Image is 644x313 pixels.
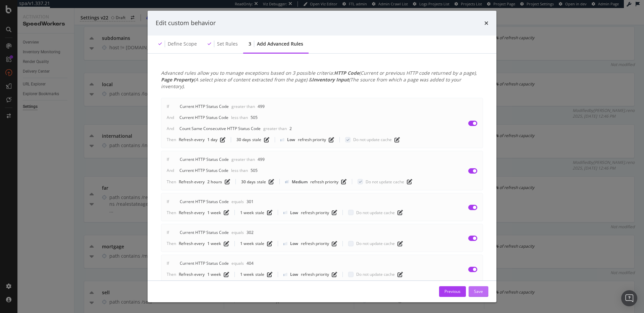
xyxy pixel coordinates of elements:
[207,137,217,142] div: 1 day
[240,210,254,215] div: 1 week
[247,199,254,204] div: 301
[167,168,174,173] div: And
[290,210,298,215] div: Low
[148,11,496,302] div: modal
[301,241,329,246] div: refresh priority
[224,241,229,246] div: pen-to-square
[179,137,205,142] div: Refresh every
[236,137,251,142] div: 30 days
[341,179,346,184] div: pen-to-square
[290,241,298,246] div: Low
[225,179,230,184] div: pen-to-square
[310,179,338,185] div: refresh priority
[280,138,284,141] img: Yo1DZTjnOBfEZTkXj00cav03WZSR3qnEnDcAAAAASUVORK5CYII=
[167,104,169,109] div: If
[231,115,248,120] div: Less than
[251,115,258,120] div: 505
[258,156,265,162] div: 499
[439,286,466,297] button: Previous
[240,241,254,246] div: 1 week
[397,241,403,246] div: pen-to-square
[332,241,337,246] div: pen-to-square
[167,260,169,266] div: If
[353,137,392,142] span: Do not update cache
[241,179,256,185] div: 30 days
[484,19,488,27] div: times
[292,179,308,185] div: Medium
[156,19,216,27] div: Edit custom behavior
[285,180,289,183] img: j32suk7ufU7viAAAAAElFTkSuQmCC
[179,179,205,185] div: Refresh every
[257,179,266,185] div: stale
[267,210,272,215] div: pen-to-square
[283,273,287,276] img: Yo1DZTjnOBfEZTkXj00cav03WZSR3qnEnDcAAAAASUVORK5CYII=
[231,230,244,235] div: Equals
[167,230,169,235] div: If
[255,210,264,215] div: stale
[252,137,261,142] div: stale
[269,179,274,184] div: pen-to-square
[179,168,228,173] div: Current HTTP Status Code
[312,76,349,83] b: Inventory Input
[180,156,229,162] div: Current HTTP Status Code
[289,126,292,131] div: 2
[298,137,326,142] div: refresh priority
[231,104,255,109] div: Greater than
[249,41,251,47] div: 3
[356,271,395,277] span: Do not update cache
[220,137,225,142] div: pen-to-square
[301,210,329,215] div: refresh priority
[301,271,329,277] div: refresh priority
[207,210,221,215] div: 1 week
[240,271,254,277] div: 1 week
[247,230,254,235] div: 302
[207,241,221,246] div: 1 week
[231,156,255,162] div: Greater than
[407,179,412,184] div: pen-to-square
[167,271,176,277] div: Then
[180,199,229,204] div: Current HTTP Status Code
[207,179,222,185] div: 2 hours
[168,41,197,47] div: Define scope
[263,126,287,131] div: Greater than
[179,271,205,277] div: Refresh every
[267,272,272,277] div: pen-to-square
[167,210,176,215] div: Then
[356,210,395,215] span: Do not update cache
[179,210,205,215] div: Refresh every
[283,211,287,214] img: Yo1DZTjnOBfEZTkXj00cav03WZSR3qnEnDcAAAAASUVORK5CYII=
[167,199,169,204] div: If
[180,230,229,235] div: Current HTTP Status Code
[334,70,359,76] b: HTTP Code
[290,271,298,277] div: Low
[224,272,229,277] div: pen-to-square
[264,137,269,142] div: pen-to-square
[161,70,483,90] div: Advanced rules allow you to manage exceptions based on 3 possible criteria: (Current or previous ...
[257,41,303,47] div: Add advanced rules
[224,210,229,215] div: pen-to-square
[397,272,403,277] div: pen-to-square
[621,290,637,306] div: Open Intercom Messenger
[167,137,176,142] div: Then
[167,241,176,246] div: Then
[474,289,483,294] div: Save
[251,168,258,173] div: 505
[167,179,176,185] div: Then
[332,210,337,215] div: pen-to-square
[179,126,261,131] div: Count Same Consecutive HTTP Status Code
[397,210,403,215] div: pen-to-square
[255,271,264,277] div: stale
[267,241,272,246] div: pen-to-square
[332,272,337,277] div: pen-to-square
[180,260,229,266] div: Current HTTP Status Code
[167,115,174,120] div: And
[283,242,287,245] img: Yo1DZTjnOBfEZTkXj00cav03WZSR3qnEnDcAAAAASUVORK5CYII=
[329,137,334,142] div: pen-to-square
[469,286,488,297] button: Save
[161,76,194,83] b: Page Property
[394,137,400,142] div: pen-to-square
[247,260,254,266] div: 404
[217,41,238,47] div: Set rules
[207,271,221,277] div: 1 week
[179,241,205,246] div: Refresh every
